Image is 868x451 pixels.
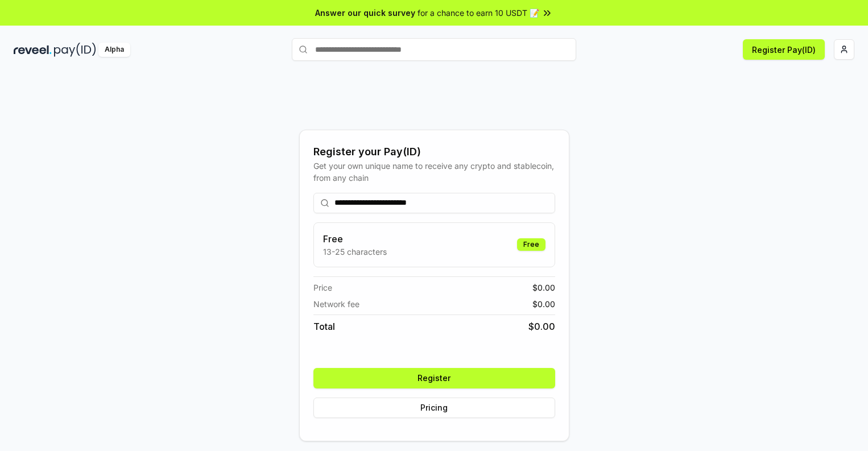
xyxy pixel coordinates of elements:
[313,282,332,293] span: Price
[532,282,555,293] span: $ 0.00
[323,232,387,246] h3: Free
[313,368,555,388] button: Register
[313,298,359,310] span: Network fee
[14,43,52,57] img: reveel_dark
[532,298,555,310] span: $ 0.00
[313,398,555,418] button: Pricing
[323,246,387,258] p: 13-25 characters
[313,320,335,333] span: Total
[743,39,825,60] button: Register Pay(ID)
[528,320,555,333] span: $ 0.00
[315,7,415,19] span: Answer our quick survey
[313,144,555,160] div: Register your Pay(ID)
[98,43,130,57] div: Alpha
[517,238,545,251] div: Free
[54,43,96,57] img: pay_id
[418,7,539,19] span: for a chance to earn 10 USDT 📝
[313,160,555,184] div: Get your own unique name to receive any crypto and stablecoin, from any chain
